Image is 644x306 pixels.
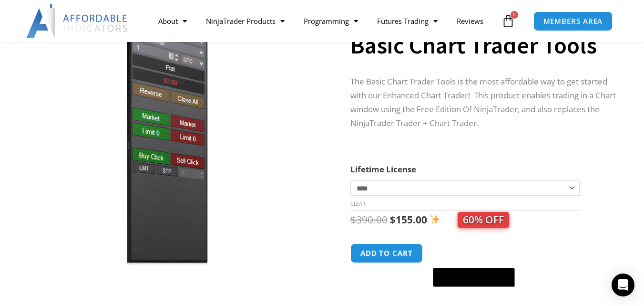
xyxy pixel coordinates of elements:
[487,7,529,35] a: 0
[543,18,603,25] span: MEMBERS AREA
[430,214,440,224] img: ✨
[196,10,294,32] a: NinjaTrader Products
[433,268,515,287] button: Buy with GPay
[350,243,423,263] button: Add to cart
[149,10,499,32] nav: Menu
[431,242,517,265] iframe: Secure express checkout frame
[350,164,416,175] label: Lifetime License
[350,200,365,207] a: Clear options
[14,6,320,270] img: BasicTools
[294,10,368,32] a: Programming
[533,11,613,31] a: MEMBERS AREA
[390,213,396,226] span: $
[26,4,129,38] img: LogoAI | Affordable Indicators – NinjaTrader
[350,293,620,301] iframe: PayPal Message 1
[368,10,447,32] a: Futures Trading
[350,75,620,130] p: The Basic Chart Trader Tools is the most affordable way to get started with our Enhanced Chart Tr...
[350,213,388,226] bdi: 390.00
[511,11,518,19] span: 0
[458,212,509,228] span: 60% OFF
[350,213,356,226] span: $
[447,10,493,32] a: Reviews
[612,274,634,296] div: Open Intercom Messenger
[149,10,196,32] a: About
[350,29,620,62] h1: Basic Chart Trader Tools
[390,213,427,226] bdi: 155.00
